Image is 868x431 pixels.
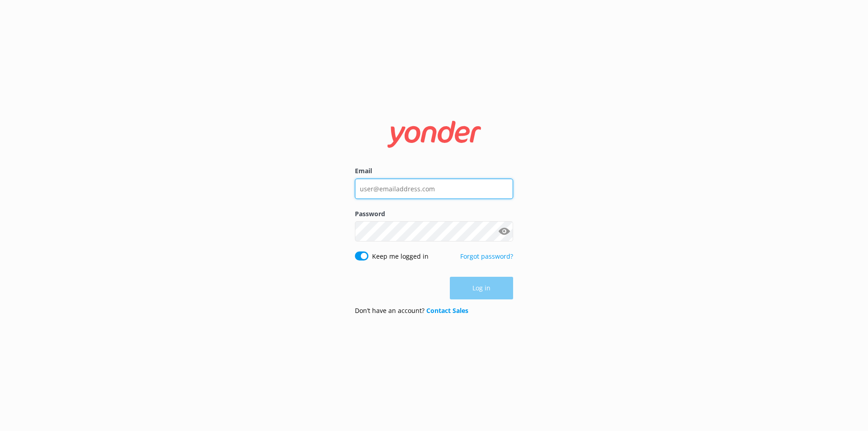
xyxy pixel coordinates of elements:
[355,306,468,316] p: Don’t have an account?
[355,179,513,199] input: user@emailaddress.com
[355,209,513,219] label: Password
[372,251,429,261] label: Keep me logged in
[426,306,468,315] a: Contact Sales
[355,166,513,176] label: Email
[460,252,513,260] a: Forgot password?
[495,223,513,241] button: Show password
